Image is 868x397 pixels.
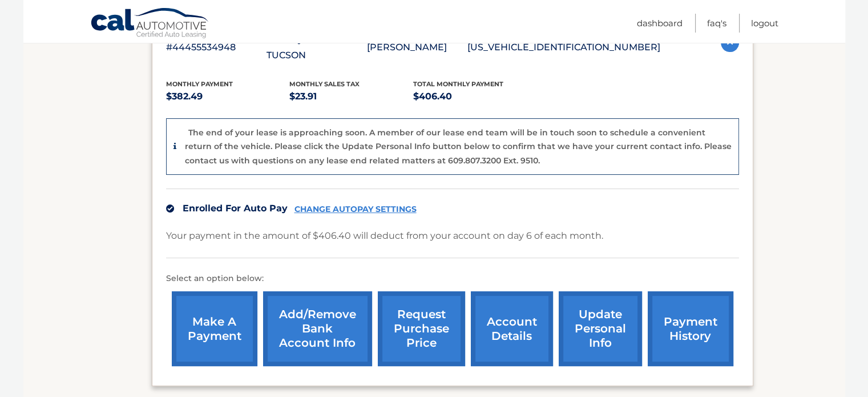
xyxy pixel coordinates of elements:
p: $406.40 [413,89,537,105]
p: 2023 Hyundai TUCSON [267,31,367,63]
span: Total Monthly Payment [413,80,503,88]
a: Dashboard [637,14,683,33]
p: #44455534948 [166,39,267,55]
span: Monthly Payment [166,80,233,88]
a: CHANGE AUTOPAY SETTINGS [294,204,417,214]
p: $23.91 [289,89,413,105]
p: Select an option below: [166,272,739,286]
img: check.svg [166,204,174,212]
p: Your payment in the amount of $406.40 will deduct from your account on day 6 of each month. [166,228,603,244]
p: $382.49 [166,89,290,105]
a: Cal Automotive [90,7,210,41]
p: [US_VEHICLE_IDENTIFICATION_NUMBER] [467,39,660,55]
span: Enrolled For Auto Pay [183,203,288,214]
a: update personal info [559,291,642,366]
p: The end of your lease is approaching soon. A member of our lease end team will be in touch soon t... [185,127,732,166]
a: FAQ's [707,14,726,33]
a: payment history [648,291,733,366]
p: [PERSON_NAME] [367,39,467,55]
a: account details [471,291,553,366]
a: make a payment [172,291,257,366]
a: Logout [751,14,778,33]
a: request purchase price [378,291,465,366]
a: Add/Remove bank account info [263,291,372,366]
span: Monthly sales Tax [289,80,360,88]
